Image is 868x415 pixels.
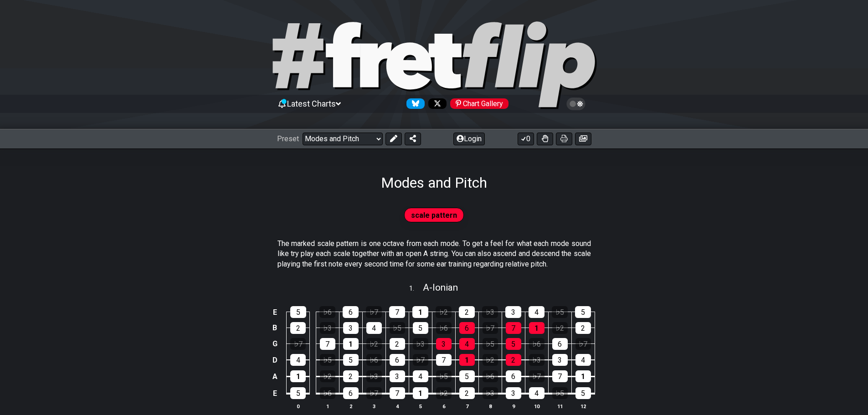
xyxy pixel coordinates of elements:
div: ♭5 [390,322,405,334]
div: ♭7 [413,354,428,366]
div: ♭6 [483,370,498,382]
div: ♭2 [552,322,568,334]
td: D [269,352,280,368]
div: 4 [459,338,475,350]
div: 2 [290,322,306,334]
div: ♭2 [483,354,498,366]
div: ♭2 [436,306,452,318]
div: 7 [389,306,405,318]
button: Edit Preset [385,133,402,145]
div: ♭2 [366,338,382,350]
div: 3 [343,322,359,334]
button: 0 [518,133,534,145]
td: G [269,336,280,352]
div: 6 [506,370,521,382]
div: ♭3 [483,387,498,399]
a: Follow #fretflip at Bluesky [403,98,425,109]
div: 1 [412,306,428,318]
th: 1 [316,401,339,411]
div: 2 [459,387,475,399]
div: 3 [506,387,521,399]
button: Login [453,133,485,145]
th: 10 [525,401,548,411]
p: The marked scale pattern is one octave from each mode. To get a feel for what each mode sound lik... [277,239,591,269]
div: ♭5 [436,370,452,382]
div: ♭6 [366,354,382,366]
div: 2 [575,322,591,334]
div: ♭5 [483,338,498,350]
div: 5 [459,370,475,382]
div: 1 [459,354,475,366]
th: 11 [548,401,571,411]
div: 6 [390,354,405,366]
select: Preset [303,133,383,145]
div: 7 [320,338,335,350]
div: 5 [575,387,591,399]
button: Print [556,133,572,145]
a: #fretflip at Pinterest [447,98,508,109]
div: ♭5 [552,306,568,318]
th: 9 [502,401,525,411]
div: ♭7 [529,370,544,382]
div: 2 [506,354,521,366]
div: 3 [505,306,521,318]
div: 4 [575,354,591,366]
div: ♭3 [529,354,544,366]
div: 5 [413,322,428,334]
span: A - Ionian [423,282,458,293]
h1: Modes and Pitch [381,174,487,191]
th: 2 [339,401,362,411]
div: Chart Gallery [450,98,508,109]
a: Follow #fretflip at X [425,98,447,109]
div: 4 [529,387,544,399]
div: 4 [529,306,544,318]
div: ♭3 [482,306,498,318]
div: 2 [459,306,475,318]
div: 1 [290,370,306,382]
button: Create image [575,133,591,145]
th: 12 [571,401,595,411]
div: 7 [506,322,521,334]
td: E [269,304,280,320]
div: 5 [575,306,591,318]
th: 7 [455,401,478,411]
div: ♭7 [483,322,498,334]
div: ♭7 [575,338,591,350]
div: ♭7 [366,387,382,399]
div: 3 [390,370,405,382]
th: 4 [385,401,409,411]
div: 4 [290,354,306,366]
th: 5 [409,401,432,411]
td: E [269,384,280,402]
div: ♭6 [320,387,335,399]
div: 2 [343,370,359,382]
div: ♭2 [436,387,452,399]
div: 6 [459,322,475,334]
div: ♭3 [320,322,335,334]
span: Preset [277,134,299,143]
th: 6 [432,401,455,411]
div: ♭5 [552,387,568,399]
div: 5 [343,354,359,366]
th: 3 [362,401,385,411]
div: ♭3 [366,370,382,382]
th: 0 [287,401,310,411]
td: A [269,368,280,385]
button: Share Preset [405,133,421,145]
div: 7 [390,387,405,399]
div: ♭5 [320,354,335,366]
div: 3 [552,354,568,366]
div: 1 [575,370,591,382]
div: 6 [552,338,568,350]
div: 1 [413,387,428,399]
div: 5 [506,338,521,350]
div: 4 [366,322,382,334]
div: 5 [290,306,306,318]
span: 1 . [409,284,423,294]
div: 2 [390,338,405,350]
div: ♭2 [320,370,335,382]
div: ♭7 [290,338,306,350]
th: 8 [478,401,502,411]
div: ♭3 [413,338,428,350]
div: 7 [552,370,568,382]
